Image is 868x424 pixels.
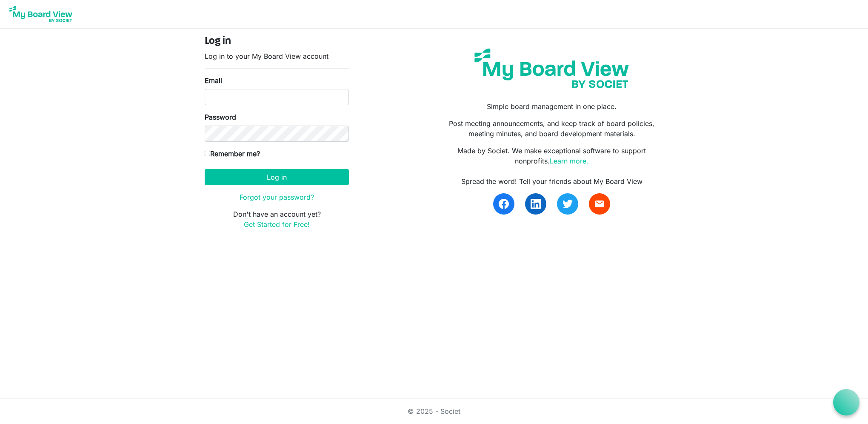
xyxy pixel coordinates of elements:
img: linkedin.svg [531,199,541,209]
h4: Log in [205,35,349,48]
label: Remember me? [205,149,260,159]
img: my-board-view-societ.svg [468,42,635,95]
p: Don't have an account yet? [205,209,349,229]
img: twitter.svg [562,199,573,209]
p: Post meeting announcements, and keep track of board policies, meeting minutes, and board developm... [440,118,663,139]
a: Forgot your password? [240,193,314,201]
span: email [594,199,605,209]
div: Spread the word! Tell your friends about My Board View [440,176,663,186]
label: Password [205,112,236,122]
a: Get Started for Free! [244,220,310,229]
p: Simple board management in one place. [440,101,663,112]
p: Log in to your My Board View account [205,51,349,61]
label: Email [205,75,222,86]
a: Learn more. [550,157,588,165]
a: email [589,193,610,215]
img: facebook.svg [499,199,509,209]
button: Log in [205,169,349,185]
a: © 2025 - Societ [408,407,460,415]
img: My Board View Logo [7,3,75,25]
input: Remember me? [205,151,210,156]
p: Made by Societ. We make exceptional software to support nonprofits. [440,146,663,166]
